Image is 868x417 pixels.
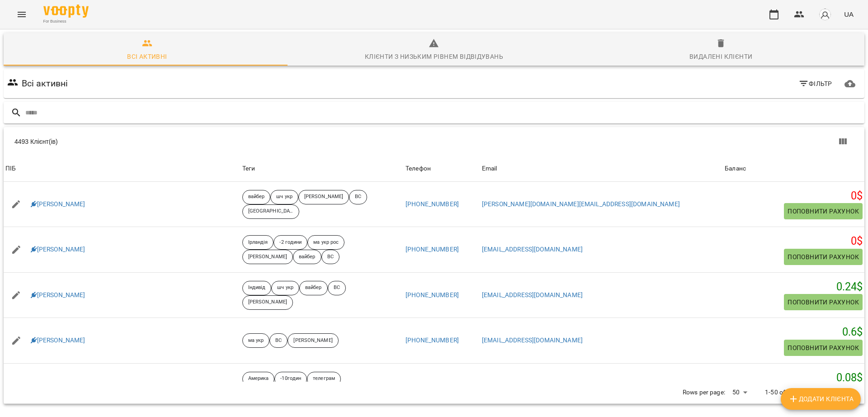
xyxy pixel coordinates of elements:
span: Поповнити рахунок [788,297,859,308]
p: ма укр рос [313,239,339,246]
div: ВС [349,190,367,204]
h5: 0 $ [725,189,863,203]
a: [EMAIL_ADDRESS][DOMAIN_NAME] [482,291,583,299]
div: Всі активні [127,51,167,62]
div: Sort [482,163,497,174]
div: -2 години [274,235,307,250]
p: [PERSON_NAME] [304,193,343,201]
h5: 0 $ [725,234,863,248]
button: Поповнити рахунок [784,203,863,219]
p: телеграм [313,375,335,383]
div: Sort [5,163,16,174]
p: ВС [355,193,361,201]
p: вайбер [299,253,316,261]
button: Menu [11,4,33,25]
span: ПІБ [5,163,239,174]
div: Індивід [242,281,272,295]
span: Додати клієнта [788,393,854,404]
div: Email [482,163,497,174]
div: [PERSON_NAME] [298,190,349,204]
p: [PERSON_NAME] [248,253,287,261]
div: [PERSON_NAME] [242,295,293,310]
div: [PERSON_NAME] [288,333,338,348]
p: Rows per page: [683,388,725,397]
div: 4493 Клієнт(ів) [14,137,445,146]
h5: 0.24 $ [725,280,863,294]
div: ВС [269,333,288,348]
p: шч укр [277,284,293,292]
div: ма укр рос [307,235,344,250]
a: [PHONE_NUMBER] [406,246,459,253]
div: телеграм [307,372,341,386]
h5: 0.08 $ [725,371,863,385]
h6: Всі активні [22,76,68,90]
div: [PERSON_NAME] [242,250,293,264]
button: Додати клієнта [781,388,861,410]
a: [EMAIL_ADDRESS][DOMAIN_NAME] [482,246,583,253]
p: вайбер [248,193,265,201]
p: Ірландія [248,239,268,246]
p: шч укр [276,193,292,201]
a: [PHONE_NUMBER] [406,291,459,299]
div: Баланс [725,163,746,174]
p: ВС [327,253,334,261]
button: Поповнити рахунок [784,294,863,310]
button: Фільтр [795,76,836,92]
a: [PERSON_NAME] [31,336,85,345]
button: Поповнити рахунок [784,249,863,265]
span: Баланс [725,163,863,174]
span: UA [844,9,854,19]
p: ма укр [248,337,264,345]
img: Voopty Logo [43,5,89,18]
p: ВС [334,284,340,292]
div: 50 [729,386,750,399]
div: Видалені клієнти [689,51,752,62]
div: шч укр [271,281,299,295]
button: Поповнити рахунок [784,340,863,356]
div: Америка [242,372,275,386]
p: ВС [275,337,282,345]
div: Клієнти з низьким рівнем відвідувань [365,51,503,62]
p: Індивід [248,284,266,292]
p: [PERSON_NAME] [248,299,287,306]
span: Поповнити рахунок [788,251,859,262]
span: Телефон [406,163,478,174]
span: Фільтр [798,78,832,89]
div: ВС [328,281,346,295]
div: Теги [242,163,402,174]
p: -2 години [279,239,302,246]
span: For Business [43,19,89,24]
span: Поповнити рахунок [788,206,859,217]
p: -10годин [280,375,301,383]
div: Table Toolbar [4,127,864,156]
span: Email [482,163,721,174]
button: Показати колонки [832,131,854,152]
div: ма укр [242,333,270,348]
a: [PERSON_NAME][DOMAIN_NAME][EMAIL_ADDRESS][DOMAIN_NAME] [482,200,680,208]
a: [PHONE_NUMBER] [406,200,459,208]
p: 1-50 of 4493 [765,388,802,397]
img: avatar_s.png [819,8,831,21]
a: [PERSON_NAME] [31,291,85,300]
div: шч укр [270,190,298,204]
a: [EMAIL_ADDRESS][DOMAIN_NAME] [482,336,583,344]
div: Телефон [406,163,431,174]
span: Поповнити рахунок [788,342,859,353]
h5: 0.6 $ [725,325,863,339]
div: вайбер [293,250,321,264]
div: Sort [725,163,746,174]
div: Ірландія [242,235,274,250]
p: [GEOGRAPHIC_DATA] [248,208,293,215]
p: Америка [248,375,269,383]
a: [PHONE_NUMBER] [406,336,459,344]
p: [PERSON_NAME] [293,337,332,345]
a: [PERSON_NAME] [31,200,85,209]
div: ВС [321,250,340,264]
div: -10годин [274,372,307,386]
button: UA [840,6,857,23]
div: ПІБ [5,163,16,174]
a: [PERSON_NAME] [31,245,85,254]
p: вайбер [305,284,322,292]
div: [GEOGRAPHIC_DATA] [242,204,299,219]
div: Sort [406,163,431,174]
